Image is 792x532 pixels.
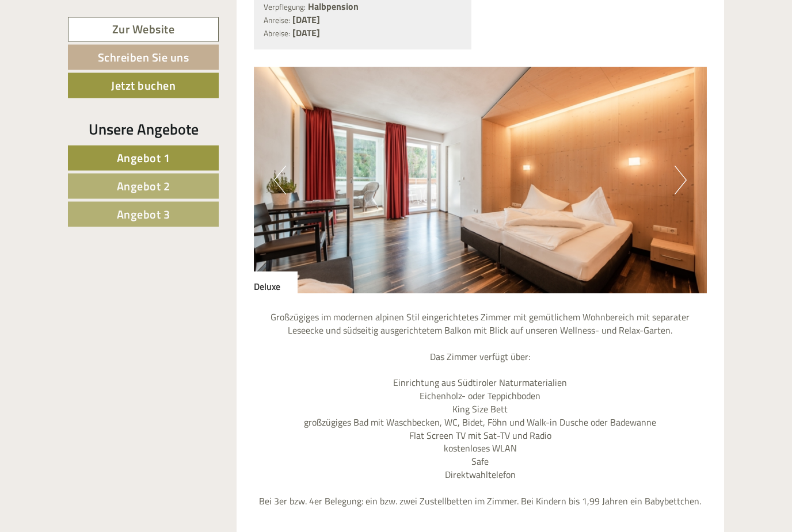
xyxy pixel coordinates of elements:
b: [DATE] [292,26,320,40]
small: Abreise: [264,28,290,40]
small: Verpflegung: [264,2,306,13]
a: Schreiben Sie uns [68,45,219,70]
button: Next [675,166,687,195]
a: Jetzt buchen [68,73,219,98]
b: [DATE] [292,13,320,27]
div: Deluxe [254,272,298,294]
img: image [254,67,707,294]
span: Angebot 2 [117,177,170,195]
small: Anreise: [264,15,290,26]
a: Zur Website [68,17,219,42]
span: Angebot 1 [117,149,170,167]
button: Previous [274,166,286,195]
span: Angebot 3 [117,205,170,223]
div: Unsere Angebote [68,118,219,140]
